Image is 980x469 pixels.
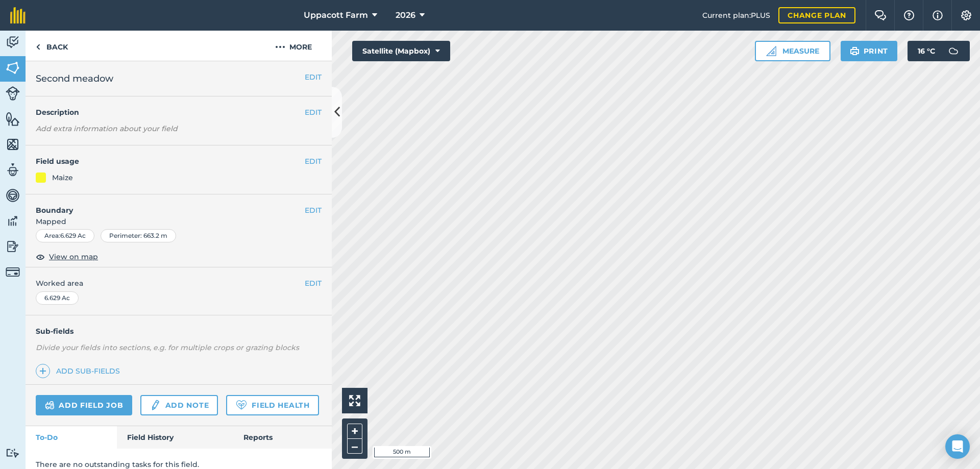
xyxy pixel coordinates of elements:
em: Divide your fields into sections, e.g. for multiple crops or grazing blocks [36,343,299,352]
button: EDIT [305,156,322,167]
img: svg+xml;base64,PHN2ZyB4bWxucz0iaHR0cDovL3d3dy53My5vcmcvMjAwMC9zdmciIHdpZHRoPSIxOCIgaGVpZ2h0PSIyNC... [36,251,45,263]
div: 6.629 Ac [36,291,79,305]
button: EDIT [305,205,322,216]
button: Satellite (Mapbox) [352,41,450,61]
button: EDIT [305,278,322,289]
span: Current plan : PLUS [702,10,770,21]
div: Area : 6.629 Ac [36,229,94,242]
span: Uppacott Farm [304,9,368,21]
span: View on map [49,251,98,262]
button: EDIT [305,107,322,118]
a: Field Health [226,395,318,415]
a: Reports [233,426,332,449]
button: Measure [755,41,830,61]
button: + [347,424,362,439]
img: svg+xml;base64,PHN2ZyB4bWxucz0iaHR0cDovL3d3dy53My5vcmcvMjAwMC9zdmciIHdpZHRoPSI5IiBoZWlnaHQ9IjI0Ii... [36,41,40,53]
img: svg+xml;base64,PD94bWwgdmVyc2lvbj0iMS4wIiBlbmNvZGluZz0idXRmLTgiPz4KPCEtLSBHZW5lcmF0b3I6IEFkb2JlIE... [6,86,20,101]
button: More [255,31,332,61]
h4: Description [36,107,322,118]
img: Two speech bubbles overlapping with the left bubble in the forefront [874,10,887,20]
img: svg+xml;base64,PD94bWwgdmVyc2lvbj0iMS4wIiBlbmNvZGluZz0idXRmLTgiPz4KPCEtLSBHZW5lcmF0b3I6IEFkb2JlIE... [6,239,20,254]
img: svg+xml;base64,PD94bWwgdmVyc2lvbj0iMS4wIiBlbmNvZGluZz0idXRmLTgiPz4KPCEtLSBHZW5lcmF0b3I6IEFkb2JlIE... [6,162,20,178]
h4: Boundary [26,194,305,216]
span: Worked area [36,278,322,289]
div: Maize [52,172,73,183]
button: View on map [36,251,98,263]
img: svg+xml;base64,PD94bWwgdmVyc2lvbj0iMS4wIiBlbmNvZGluZz0idXRmLTgiPz4KPCEtLSBHZW5lcmF0b3I6IEFkb2JlIE... [45,399,55,411]
img: A question mark icon [903,10,915,20]
img: svg+xml;base64,PD94bWwgdmVyc2lvbj0iMS4wIiBlbmNvZGluZz0idXRmLTgiPz4KPCEtLSBHZW5lcmF0b3I6IEFkb2JlIE... [150,399,161,411]
img: svg+xml;base64,PD94bWwgdmVyc2lvbj0iMS4wIiBlbmNvZGluZz0idXRmLTgiPz4KPCEtLSBHZW5lcmF0b3I6IEFkb2JlIE... [6,188,20,203]
h4: Field usage [36,156,305,167]
img: svg+xml;base64,PHN2ZyB4bWxucz0iaHR0cDovL3d3dy53My5vcmcvMjAwMC9zdmciIHdpZHRoPSIxNCIgaGVpZ2h0PSIyNC... [39,365,46,377]
img: Ruler icon [766,46,776,56]
h4: Sub-fields [26,326,332,337]
img: svg+xml;base64,PD94bWwgdmVyc2lvbj0iMS4wIiBlbmNvZGluZz0idXRmLTgiPz4KPCEtLSBHZW5lcmF0b3I6IEFkb2JlIE... [943,41,964,61]
img: svg+xml;base64,PD94bWwgdmVyc2lvbj0iMS4wIiBlbmNvZGluZz0idXRmLTgiPz4KPCEtLSBHZW5lcmF0b3I6IEFkb2JlIE... [6,265,20,279]
button: – [347,439,362,454]
img: svg+xml;base64,PHN2ZyB4bWxucz0iaHR0cDovL3d3dy53My5vcmcvMjAwMC9zdmciIHdpZHRoPSIxNyIgaGVpZ2h0PSIxNy... [933,9,943,21]
span: 16 ° C [918,41,935,61]
img: svg+xml;base64,PHN2ZyB4bWxucz0iaHR0cDovL3d3dy53My5vcmcvMjAwMC9zdmciIHdpZHRoPSIyMCIgaGVpZ2h0PSIyNC... [275,41,285,53]
button: Print [841,41,898,61]
img: A cog icon [960,10,972,20]
img: svg+xml;base64,PHN2ZyB4bWxucz0iaHR0cDovL3d3dy53My5vcmcvMjAwMC9zdmciIHdpZHRoPSI1NiIgaGVpZ2h0PSI2MC... [6,111,20,127]
a: Add note [140,395,218,415]
a: Add field job [36,395,132,415]
span: 2026 [396,9,415,21]
button: 16 °C [908,41,970,61]
em: Add extra information about your field [36,124,178,133]
a: To-Do [26,426,117,449]
img: fieldmargin Logo [10,7,26,23]
a: Field History [117,426,233,449]
div: Open Intercom Messenger [945,434,970,459]
div: Perimeter : 663.2 m [101,229,176,242]
a: Back [26,31,78,61]
a: Change plan [778,7,855,23]
img: svg+xml;base64,PD94bWwgdmVyc2lvbj0iMS4wIiBlbmNvZGluZz0idXRmLTgiPz4KPCEtLSBHZW5lcmF0b3I6IEFkb2JlIE... [6,35,20,50]
img: Four arrows, one pointing top left, one top right, one bottom right and the last bottom left [349,395,360,406]
img: svg+xml;base64,PD94bWwgdmVyc2lvbj0iMS4wIiBlbmNvZGluZz0idXRmLTgiPz4KPCEtLSBHZW5lcmF0b3I6IEFkb2JlIE... [6,448,20,458]
button: EDIT [305,71,322,83]
img: svg+xml;base64,PHN2ZyB4bWxucz0iaHR0cDovL3d3dy53My5vcmcvMjAwMC9zdmciIHdpZHRoPSI1NiIgaGVpZ2h0PSI2MC... [6,60,20,76]
img: svg+xml;base64,PD94bWwgdmVyc2lvbj0iMS4wIiBlbmNvZGluZz0idXRmLTgiPz4KPCEtLSBHZW5lcmF0b3I6IEFkb2JlIE... [6,213,20,229]
span: Second meadow [36,71,113,86]
img: svg+xml;base64,PHN2ZyB4bWxucz0iaHR0cDovL3d3dy53My5vcmcvMjAwMC9zdmciIHdpZHRoPSI1NiIgaGVpZ2h0PSI2MC... [6,137,20,152]
img: svg+xml;base64,PHN2ZyB4bWxucz0iaHR0cDovL3d3dy53My5vcmcvMjAwMC9zdmciIHdpZHRoPSIxOSIgaGVpZ2h0PSIyNC... [850,45,860,57]
span: Mapped [26,216,332,227]
a: Add sub-fields [36,364,124,378]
